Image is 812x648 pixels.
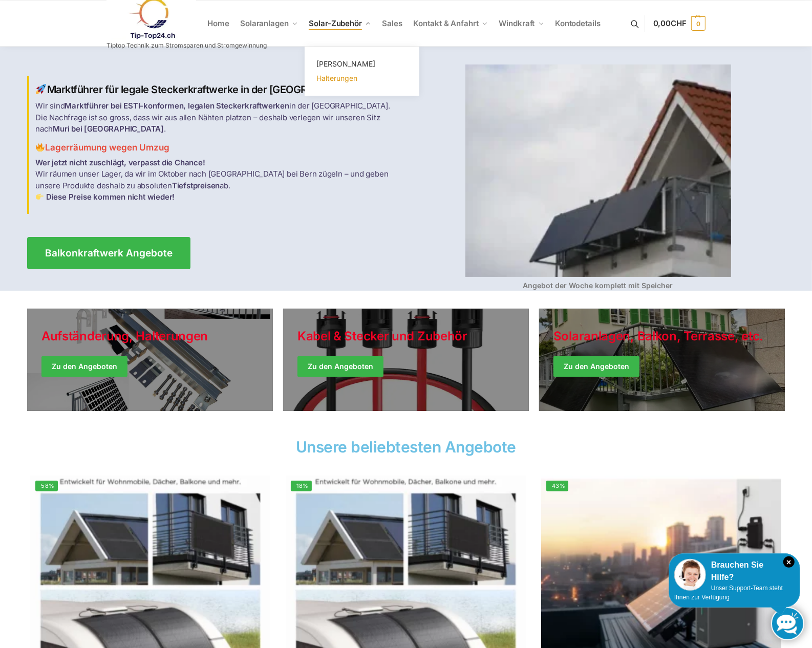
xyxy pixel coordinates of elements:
[240,18,289,28] span: Solaranlagen
[316,59,375,68] span: [PERSON_NAME]
[35,158,205,167] strong: Wer jetzt nicht zuschlägt, verpasst die Chance!
[382,18,403,28] span: Sales
[495,1,548,47] a: Windkraft
[378,1,407,47] a: Sales
[35,141,400,154] h3: Lagerräumung wegen Umzug
[46,192,175,202] strong: Diese Preise kommen nicht wieder!
[539,309,785,411] a: Winter Jackets
[53,124,164,134] strong: Muri bei [GEOGRAPHIC_DATA]
[35,100,400,135] p: Wir sind in der [GEOGRAPHIC_DATA]. Die Nachfrage ist so gross, dass wir aus allen Nähten platzen ...
[674,585,783,601] span: Unser Support-Team steht Ihnen zur Verfügung
[106,42,267,49] p: Tiptop Technik zum Stromsparen und Stromgewinnung
[236,1,302,47] a: Solaranlagen
[414,18,479,28] span: Kontakt & Anfahrt
[523,281,673,290] strong: Angebot der Woche komplett mit Speicher
[409,1,492,47] a: Kontakt & Anfahrt
[27,309,273,411] a: Holiday Style
[283,309,529,411] a: Holiday Style
[65,101,289,111] strong: Marktführer bei ESTI-konformen, legalen Steckerkraftwerken
[172,181,220,190] strong: Tiefstpreisen
[45,248,173,258] span: Balkonkraftwerk Angebote
[551,1,605,47] a: Kontodetails
[305,1,375,47] a: Solar-Zubehör
[653,8,706,39] a: 0,00CHF 0
[465,64,731,277] img: Home 4
[691,16,706,31] span: 0
[555,18,601,28] span: Kontodetails
[674,559,795,584] div: Brauchen Sie Hilfe?
[36,84,46,94] img: Home 1
[27,439,785,455] h2: Unsere beliebtesten Angebote
[36,143,45,152] img: Home 2
[27,237,190,269] a: Balkonkraftwerk Angebote
[311,57,413,71] a: [PERSON_NAME]
[674,559,706,591] img: Customer service
[499,18,535,28] span: Windkraft
[311,71,413,85] a: Halterungen
[36,193,44,201] img: Home 3
[783,556,795,568] i: Schließen
[35,157,400,203] p: Wir räumen unser Lager, da wir im Oktober nach [GEOGRAPHIC_DATA] bei Bern zügeln – und geben unse...
[309,18,362,28] span: Solar-Zubehör
[653,18,687,28] span: 0,00
[35,83,400,96] h2: Marktführer für legale Steckerkraftwerke in der [GEOGRAPHIC_DATA]
[316,74,357,82] span: Halterungen
[671,18,687,28] span: CHF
